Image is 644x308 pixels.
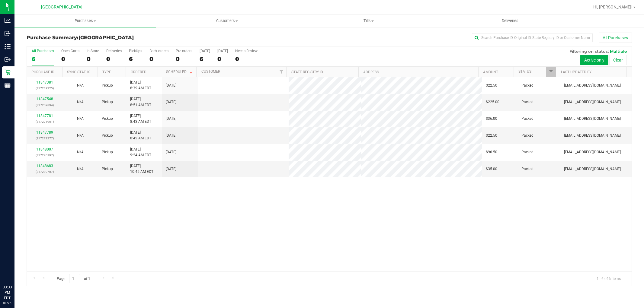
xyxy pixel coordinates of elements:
span: Pickup [102,116,113,122]
div: In Store [87,49,99,53]
span: [GEOGRAPHIC_DATA] [78,35,134,40]
button: N/A [77,149,84,155]
span: $36.00 [486,116,497,122]
span: [DATE] [166,149,176,155]
span: [EMAIL_ADDRESS][DOMAIN_NAME] [564,149,621,155]
span: [DATE] [166,99,176,105]
div: 0 [106,56,122,62]
span: 1 - 6 of 6 items [592,274,626,283]
span: [DATE] [166,133,176,138]
span: [EMAIL_ADDRESS][DOMAIN_NAME] [564,133,621,138]
p: (317271961) [30,119,59,125]
a: 11847381 [36,80,53,84]
span: Pickup [102,166,113,172]
button: All Purchases [599,33,632,43]
span: Pickup [102,99,113,105]
a: Filter [546,67,556,77]
span: Not Applicable [77,116,84,121]
div: 0 [176,56,192,62]
a: 11848683 [36,164,53,168]
button: N/A [77,99,84,105]
span: Pickup [102,133,113,138]
span: [DATE] 8:42 AM EDT [130,130,151,141]
inline-svg: Inventory [5,43,11,49]
a: 11848007 [36,147,53,151]
span: [DATE] [166,83,176,88]
button: N/A [77,116,84,122]
div: 6 [32,56,54,62]
a: Deliveries [439,14,581,27]
a: Ordered [131,70,146,74]
a: Scheduled [166,70,194,74]
span: Packed [521,116,533,122]
div: Deliveries [106,49,122,53]
span: $35.00 [486,166,497,172]
button: Clear [609,55,627,65]
div: Pre-orders [176,49,192,53]
span: [DATE] 9:24 AM EDT [130,147,151,158]
button: N/A [77,133,84,138]
span: Filtering on status: [569,49,609,54]
inline-svg: Retail [5,69,11,75]
span: Packed [521,166,533,172]
p: 08/26 [3,301,12,305]
div: [DATE] [217,49,228,53]
span: [DATE] [166,166,176,172]
span: [EMAIL_ADDRESS][DOMAIN_NAME] [564,116,621,122]
a: Purchase ID [31,70,54,74]
div: 6 [129,56,142,62]
inline-svg: Analytics [5,17,11,24]
inline-svg: Outbound [5,56,11,62]
h3: Purchase Summary: [27,35,228,40]
span: Multiple [610,49,627,54]
span: Not Applicable [77,100,84,104]
p: (317289707) [30,169,59,175]
span: [EMAIL_ADDRESS][DOMAIN_NAME] [564,83,621,88]
inline-svg: Inbound [5,30,11,37]
p: (317239325) [30,85,59,91]
span: Hi, [PERSON_NAME]! [593,5,633,9]
button: N/A [77,83,84,88]
span: Tills [298,18,439,24]
th: Address [358,67,478,77]
div: [DATE] [200,49,210,53]
span: Not Applicable [77,133,84,138]
span: Not Applicable [77,167,84,171]
a: State Registry ID [291,70,323,74]
div: 0 [87,56,99,62]
span: [GEOGRAPHIC_DATA] [41,5,82,10]
p: 03:33 PM EDT [3,284,12,301]
span: [EMAIL_ADDRESS][DOMAIN_NAME] [564,99,621,105]
a: Customer [201,69,220,74]
a: Last Updated By [561,70,591,74]
a: Purchases [14,14,156,27]
span: Packed [521,149,533,155]
a: 11847789 [36,130,53,135]
input: 1 [69,274,80,283]
div: 0 [149,56,168,62]
input: Search Purchase ID, Original ID, State Registry ID or Customer Name... [472,33,593,42]
span: Page of 1 [52,274,95,283]
span: Packed [521,133,533,138]
span: $22.50 [486,133,497,138]
button: N/A [77,166,84,172]
a: 11847548 [36,97,53,101]
span: Pickup [102,149,113,155]
a: Sync Status [67,70,90,74]
button: Active only [580,55,608,65]
span: Not Applicable [77,83,84,87]
a: Status [518,69,531,74]
a: Amount [483,70,498,74]
span: [EMAIL_ADDRESS][DOMAIN_NAME] [564,166,621,172]
div: 0 [217,56,228,62]
a: 11847781 [36,114,53,118]
span: Packed [521,83,533,88]
iframe: Resource center [6,260,24,278]
div: 0 [61,56,79,62]
span: [DATE] 8:51 AM EDT [130,96,151,108]
span: Deliveries [494,18,527,24]
span: $96.50 [486,149,497,155]
span: $225.00 [486,99,499,105]
span: [DATE] 8:43 AM EDT [130,113,151,125]
a: Filter [276,67,286,77]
